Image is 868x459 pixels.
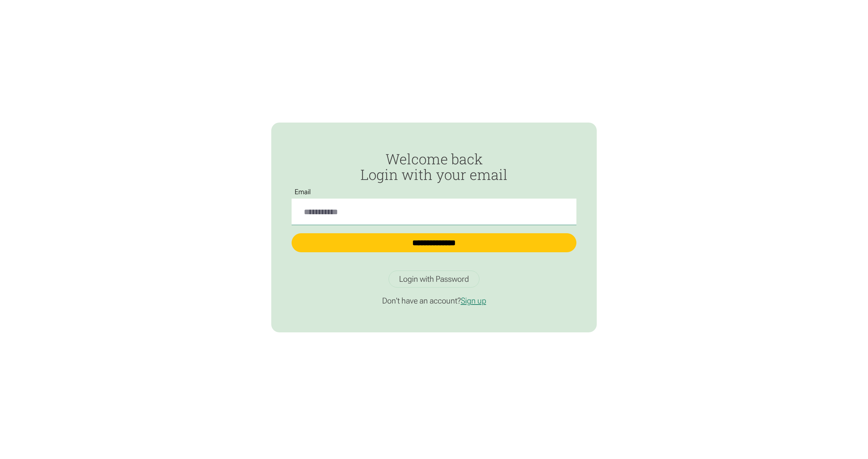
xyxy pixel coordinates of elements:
h2: Welcome back Login with your email [292,151,576,182]
label: Email [292,188,314,196]
div: Login with Password [399,274,469,284]
p: Don't have an account? [292,296,576,306]
form: Passwordless Login [292,151,576,263]
a: Sign up [461,296,486,306]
